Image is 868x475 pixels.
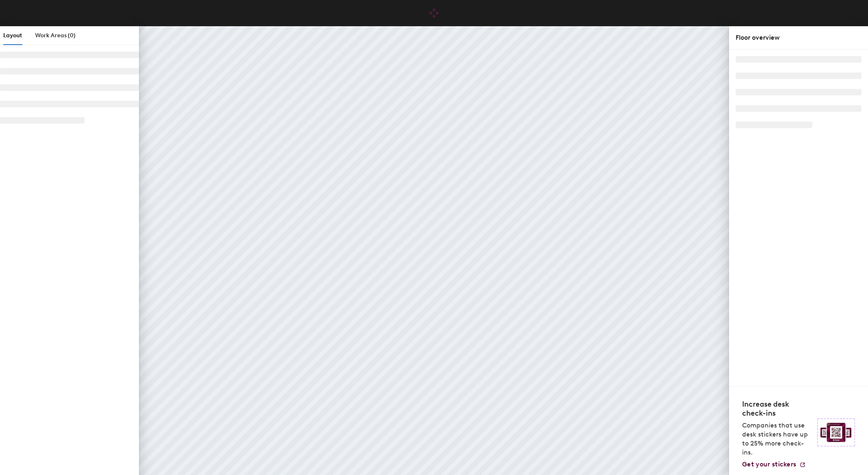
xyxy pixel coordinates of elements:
[742,400,812,418] h4: Increase desk check-ins
[35,32,76,39] span: Work Areas (0)
[742,460,806,468] a: Get your stickers
[3,32,22,39] span: Layout
[742,460,796,468] span: Get your stickers
[742,421,812,457] p: Companies that use desk stickers have up to 25% more check-ins.
[736,33,861,43] div: Floor overview
[817,418,855,446] img: Sticker logo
